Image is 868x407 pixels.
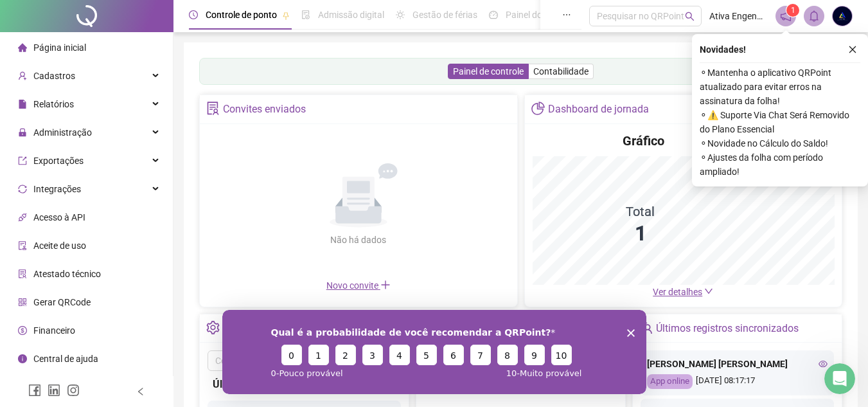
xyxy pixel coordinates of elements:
span: Relatórios [33,99,74,109]
span: Atestado técnico [33,269,101,279]
span: Contabilidade [533,66,589,77]
span: plus [380,280,391,290]
span: pushpin [282,12,290,19]
span: Integrações [33,184,81,194]
span: bell [808,10,820,22]
span: Ver detalhes [653,287,702,297]
span: team [639,321,653,334]
div: Últimos registros sincronizados [656,318,799,339]
span: 1 [791,6,795,15]
span: Controle de ponto [206,10,277,20]
span: file-done [301,10,310,19]
div: Últimos registros sincronizados [213,376,396,392]
span: Página inicial [33,42,86,53]
sup: 1 [786,4,799,17]
span: left [136,387,145,396]
span: Exportações [33,156,84,166]
span: qrcode [18,298,27,307]
span: user-add [18,71,27,80]
span: sync [18,185,27,194]
span: info-circle [18,354,27,363]
span: instagram [67,384,80,397]
span: api [18,213,27,222]
a: Ver detalhes down [653,287,713,297]
span: export [18,156,27,165]
span: Aceite de uso [33,240,86,251]
span: Cadastros [33,71,75,81]
span: ellipsis [562,10,571,19]
span: down [704,287,713,296]
span: close [848,45,857,54]
div: App online [647,374,693,389]
span: facebook [28,384,41,397]
div: Convites enviados [223,98,306,120]
span: Ativa Engenharia - ATIVA [709,9,768,23]
span: solution [206,102,220,115]
span: ⚬ Novidade no Cálculo do Saldo! [700,136,860,150]
span: Administração [33,127,92,138]
span: Admissão digital [318,10,384,20]
span: notification [780,10,792,22]
h4: Gráfico [623,132,664,150]
span: home [18,43,27,52]
span: Gestão de férias [412,10,477,20]
iframe: Pesquisa da QRPoint [222,310,646,394]
span: setting [206,321,220,334]
span: Gerar QRCode [33,297,91,307]
span: solution [18,269,27,278]
img: 77045 [833,6,852,26]
div: Não há dados [299,233,418,247]
div: [DATE] 08:17:17 [647,374,828,389]
span: linkedin [48,384,60,397]
span: Acesso à API [33,212,85,222]
div: Dashboard de jornada [548,98,649,120]
span: dashboard [489,10,498,19]
div: [PERSON_NAME] [PERSON_NAME] [647,357,828,371]
span: Financeiro [33,325,75,336]
span: audit [18,241,27,250]
span: sun [396,10,405,19]
span: lock [18,128,27,137]
span: ⚬ Ajustes da folha com período ampliado! [700,150,860,179]
span: ⚬ Mantenha o aplicativo QRPoint atualizado para evitar erros na assinatura da folha! [700,66,860,108]
span: Painel de controle [453,66,524,77]
span: Novidades ! [700,42,746,57]
span: search [685,12,695,21]
span: eye [819,359,828,368]
iframe: Intercom live chat [824,363,855,394]
span: Central de ajuda [33,354,98,364]
span: Novo convite [326,280,391,291]
span: Painel do DP [506,10,556,20]
span: clock-circle [189,10,198,19]
span: file [18,100,27,109]
span: ⚬ ⚠️ Suporte Via Chat Será Removido do Plano Essencial [700,108,860,136]
span: pie-chart [531,102,545,115]
span: dollar [18,326,27,335]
